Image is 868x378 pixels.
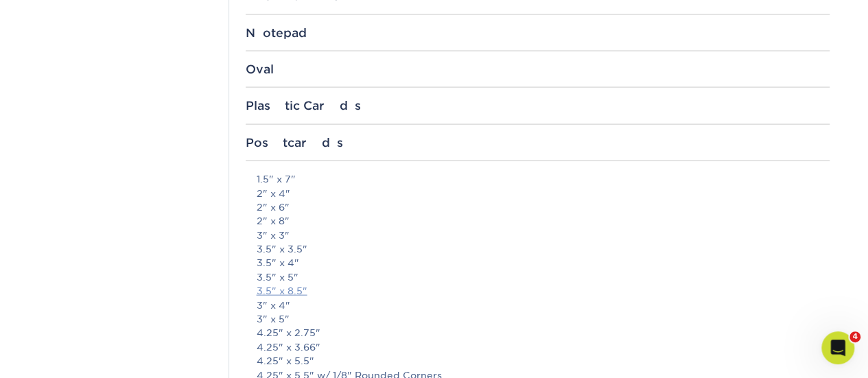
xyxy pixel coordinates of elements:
[849,331,860,342] span: 4
[257,188,290,199] a: 2" x 4"
[246,62,830,76] div: Oval
[246,99,830,113] div: Plastic Cards
[257,342,320,353] a: 4.25" x 3.66"
[257,285,307,296] a: 3.5" x 8.5"
[257,215,290,226] a: 2" x 8"
[257,327,320,338] a: 4.25" x 2.75"
[257,300,290,311] a: 3" x 4"
[257,272,298,283] a: 3.5" x 5"
[257,314,290,324] a: 3" x 5"
[257,244,307,255] a: 3.5" x 3.5"
[257,174,296,185] a: 1.5" x 7"
[246,26,830,40] div: Notepad
[257,202,290,213] a: 2" x 6"
[246,136,830,150] div: Postcards
[257,355,314,366] a: 4.25" x 5.5"
[821,331,854,364] iframe: Intercom live chat
[257,257,299,268] a: 3.5" x 4"
[257,230,290,241] a: 3" x 3"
